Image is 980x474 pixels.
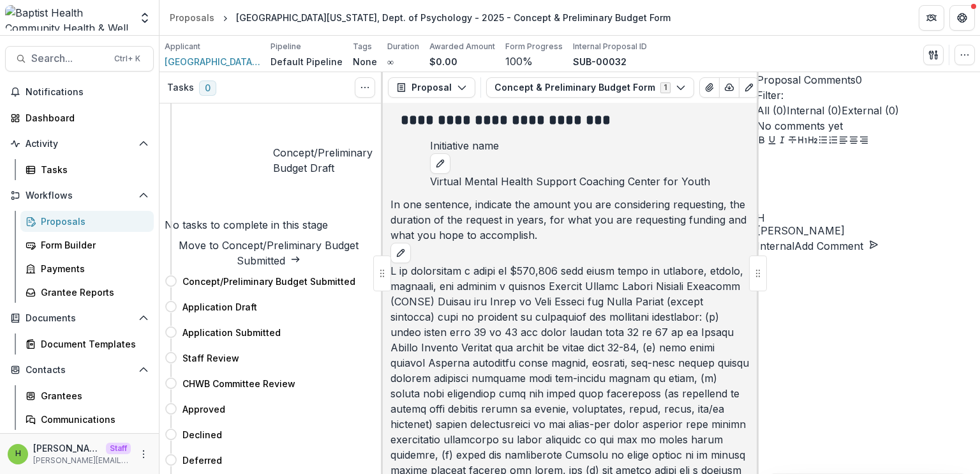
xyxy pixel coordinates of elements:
p: Applicant [165,41,200,52]
button: Ordered List [828,134,838,149]
button: Proposal [388,77,475,98]
button: Bullet List [818,134,828,149]
a: Payments [20,258,154,279]
span: All ( 0 ) [757,104,787,117]
span: Workflows [26,190,133,201]
a: Dashboard [5,107,154,128]
p: Staff [106,443,131,454]
button: Get Help [949,5,975,31]
button: Toggle View Cancelled Tasks [355,77,375,98]
button: Open Documents [5,308,154,328]
a: Grantees [20,385,154,406]
h4: Concept/Preliminary Budget Submitted [182,275,355,288]
div: Form Builder [41,238,144,252]
a: [GEOGRAPHIC_DATA][US_STATE], Dept. of Health Disparities [165,55,260,68]
a: Communications [20,409,154,430]
button: Heading 1 [798,134,808,149]
button: Bold [757,134,767,149]
div: Ctrl + K [112,52,143,66]
a: Grantee Reports [20,282,154,303]
a: Form Builder [20,234,154,256]
p: Internal Proposal ID [573,41,647,52]
p: Pipeline [271,41,301,52]
span: Activity [26,139,133,149]
button: Align Right [859,134,869,149]
p: Form Progress [505,41,563,52]
div: Tasks [41,163,144,176]
p: $0.00 [429,55,457,68]
button: Align Center [849,134,859,149]
button: Underline [767,134,777,149]
div: Proposals [41,215,144,228]
a: Proposals [20,211,154,232]
p: [PERSON_NAME] [757,223,980,238]
button: Edit as form [739,77,759,98]
div: Document Templates [41,337,144,351]
div: Proposals [170,11,214,24]
p: [PERSON_NAME][EMAIL_ADDRESS][DOMAIN_NAME] [33,455,131,466]
button: Internal [757,238,794,254]
span: Contacts [26,365,133,376]
h4: Application Submitted [182,326,281,339]
button: edit [430,153,450,174]
div: Himanshu [757,213,980,223]
a: Tasks [20,159,154,180]
p: [PERSON_NAME] [33,441,101,455]
button: Heading 2 [808,134,818,149]
p: SUB-00032 [573,55,627,68]
button: Open entity switcher [136,5,154,31]
h4: Application Draft [182,300,257,314]
p: Filter: [757,88,980,103]
button: Open Workflows [5,185,154,206]
div: Grantee Reports [41,286,144,299]
button: Strike [787,134,798,149]
button: Concept & Preliminary Budget Form1 [486,77,694,98]
p: Tags [353,41,372,52]
p: Initiative name [430,138,710,153]
span: Notifications [26,87,149,98]
h4: Declined [182,428,222,441]
button: edit [390,243,411,263]
p: Duration [387,41,419,52]
nav: breadcrumb [165,8,676,27]
span: 0 [856,73,862,86]
button: Search... [5,46,154,72]
button: Partners [919,5,944,31]
p: No comments yet [757,118,980,134]
button: Move to Concept/Preliminary Budget Submitted [165,238,373,268]
h4: Staff Review [182,351,239,365]
div: Dashboard [26,111,144,125]
h4: Deferred [182,454,222,467]
h4: CHWB Committee Review [182,377,295,390]
button: Proposal Comments [757,72,862,88]
button: Open Contacts [5,360,154,380]
span: External ( 0 ) [842,104,899,117]
div: [GEOGRAPHIC_DATA][US_STATE], Dept. of Psychology - 2025 - Concept & Preliminary Budget Form [236,11,671,24]
h4: Approved [182,402,225,416]
button: Notifications [5,82,154,102]
span: 0 [199,80,216,96]
button: More [136,447,151,462]
button: Italicize [777,134,787,149]
p: Virtual Mental Health Support Coaching Center for Youth [430,174,710,189]
button: Open Activity [5,134,154,154]
p: None [353,55,377,68]
h5: No tasks to complete in this stage [165,217,373,233]
p: Awarded Amount [429,41,495,52]
button: Add Comment [794,238,879,254]
a: Proposals [165,8,219,27]
a: Document Templates [20,333,154,355]
span: Documents [26,313,133,324]
img: Baptist Health Community Health & Well Being logo [5,5,131,31]
p: ∞ [387,55,394,68]
span: Search... [31,52,107,65]
div: Grantees [41,389,144,402]
h3: Tasks [167,82,194,93]
span: Internal ( 0 ) [787,104,842,117]
div: Himanshu [15,450,21,458]
p: Default Pipeline [271,55,343,68]
button: Align Left [838,134,849,149]
p: In one sentence, indicate the amount you are considering requesting, the duration of the request ... [390,197,749,243]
